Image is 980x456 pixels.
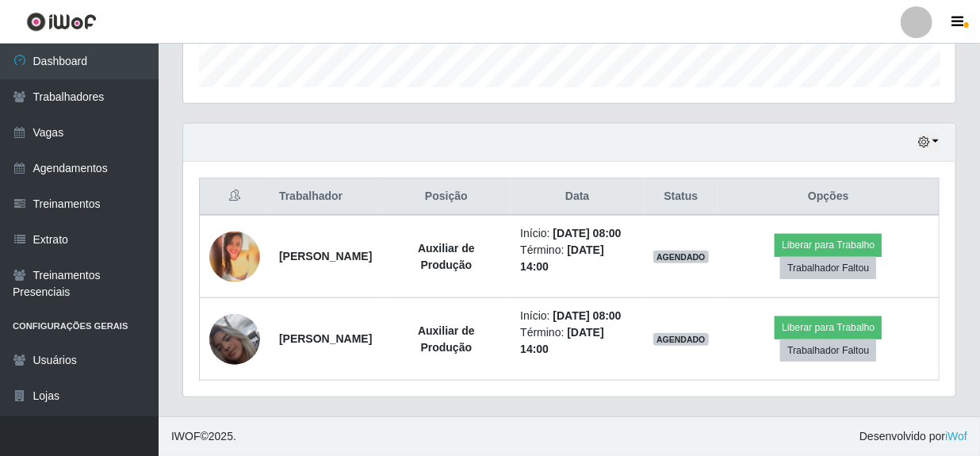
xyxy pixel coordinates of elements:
[553,227,622,239] time: [DATE] 08:00
[520,225,634,242] li: Início:
[644,178,718,216] th: Status
[780,339,876,362] button: Trabalhador Faltou
[775,316,882,339] button: Liberar para Trabalho
[381,178,511,216] th: Posição
[209,294,260,385] img: 1700658195519.jpeg
[418,242,475,271] strong: Auxiliar de Produção
[859,428,967,445] span: Desenvolvido por
[653,333,709,346] span: AGENDADO
[780,257,876,279] button: Trabalhador Faltou
[653,251,709,263] span: AGENDADO
[553,309,622,322] time: [DATE] 08:00
[171,430,201,443] span: IWOF
[775,234,882,256] button: Liberar para Trabalho
[279,332,372,345] strong: [PERSON_NAME]
[418,324,475,354] strong: Auxiliar de Produção
[26,12,97,32] img: CoreUI Logo
[718,178,940,216] th: Opções
[520,308,634,324] li: Início:
[945,430,967,443] a: iWof
[279,250,372,262] strong: [PERSON_NAME]
[270,178,381,216] th: Trabalhador
[520,242,634,275] li: Término:
[511,178,644,216] th: Data
[209,232,260,282] img: 1675811994359.jpeg
[171,428,236,445] span: © 2025 .
[520,324,634,358] li: Término:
